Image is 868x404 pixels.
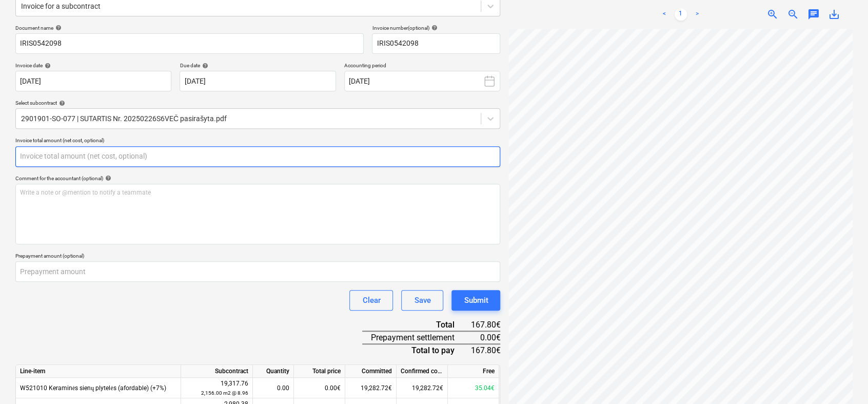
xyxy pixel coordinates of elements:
small: 2,156.00 m2 @ 8.96 [201,390,248,396]
div: Total to pay [362,344,470,356]
div: 19,317.76 [185,379,248,398]
div: Comment for the accountant (optional) [15,175,500,182]
div: Subcontract [181,365,253,378]
input: Invoice date not specified [15,71,171,91]
span: zoom_in [766,8,779,21]
div: Prepayment settlement [362,331,470,344]
div: Due date [180,62,336,69]
span: help [429,25,437,31]
p: Prepayment amount (optional) [15,253,500,261]
span: help [103,175,111,181]
div: Quantity [253,365,294,378]
div: Invoice number (optional) [372,25,500,31]
input: Document name [15,33,364,54]
div: 19,282.72€ [345,378,397,398]
button: Clear [349,290,393,311]
input: Due date not specified [180,71,336,91]
div: Clear [362,294,380,307]
a: Previous page [658,8,670,21]
input: Invoice total amount (net cost, optional) [15,146,500,167]
div: Invoice date [15,62,171,69]
button: Submit [451,290,500,311]
p: Invoice total amount (net cost, optional) [15,137,500,146]
span: save_alt [828,8,840,21]
div: Committed [345,365,397,378]
span: chat [807,8,820,21]
span: help [53,25,62,31]
div: Line-item [16,365,181,378]
div: 0.00€ [294,378,345,398]
a: Page 1 is your current page [675,8,687,21]
div: Free [448,365,499,378]
span: help [43,63,51,69]
div: 0.00€ [470,331,500,344]
button: [DATE] [344,71,500,91]
button: Save [401,290,443,311]
div: 0.00 [257,378,289,398]
div: Total [362,319,470,331]
input: Invoice number [372,33,500,54]
div: Document name [15,25,364,31]
div: 167.80€ [470,344,500,356]
span: W521010 Keraminės sienų plytelės (afordable) (+7%) [20,384,166,392]
div: Submit [464,294,488,307]
div: Confirmed costs [397,365,448,378]
div: 167.80€ [470,319,500,331]
iframe: Chat Widget [817,355,868,404]
div: Total price [294,365,345,378]
div: 35.04€ [448,378,499,398]
p: Accounting period [344,62,500,71]
span: zoom_out [787,8,799,21]
span: help [57,100,65,106]
div: 19,282.72€ [397,378,448,398]
div: Save [414,294,430,307]
div: Select subcontract [15,100,500,106]
input: Prepayment amount [15,261,500,282]
a: Next page [691,8,703,21]
span: help [200,63,208,69]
